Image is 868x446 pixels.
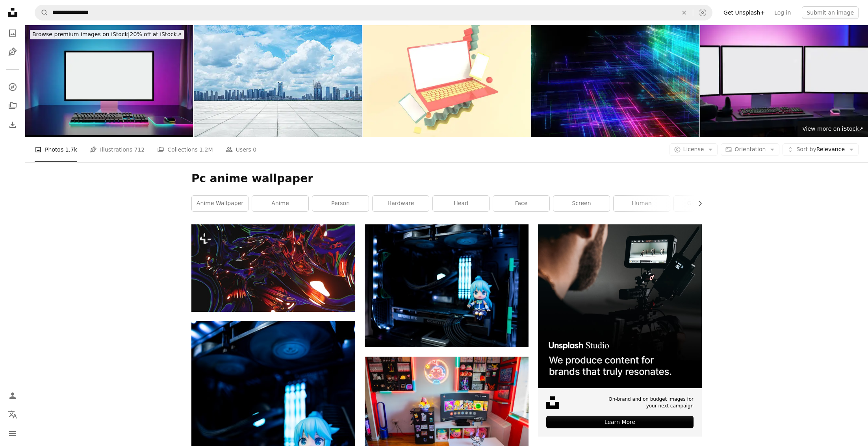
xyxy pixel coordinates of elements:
a: Photos [5,25,20,41]
a: Browse premium images on iStock|20% off at iStock↗ [25,25,189,44]
a: person [312,196,369,211]
a: a close up of a very colorful object [191,265,355,272]
a: human [614,196,670,211]
button: Orientation [721,143,779,156]
img: Empty square floor and modern urban skyline with cloudscape [194,25,362,137]
a: anime [252,196,308,211]
span: Orientation [734,146,766,152]
span: License [683,146,704,152]
a: On-brand and on budget images for your next campaignLearn More [538,224,702,437]
a: hardware [373,196,429,211]
a: Illustrations 712 [90,137,145,162]
a: a computer monitor sitting on top of a white table [365,407,529,415]
span: Relevance [796,146,845,154]
div: 20% off at iStock ↗ [30,30,184,39]
a: anime wallpaper [192,196,248,211]
a: View more on iStock↗ [798,121,868,137]
a: Download History [5,117,20,133]
a: Log in / Sign up [5,388,20,403]
img: a close up of a very colorful object [191,224,355,312]
button: scroll list to the right [693,196,702,211]
img: a small doll sitting on top of a computer [365,224,529,347]
a: screen [553,196,610,211]
a: Collections [5,98,20,114]
span: Sort by [796,146,816,152]
img: file-1631678316303-ed18b8b5cb9cimage [546,396,559,409]
img: network, wireless mobile internet technology for smart grid or 5G LTE data connection, concept ab... [531,25,699,137]
span: On-brand and on budget images for your next campaign [603,396,694,409]
button: Sort byRelevance [783,143,859,156]
a: face [493,196,549,211]
a: gaming pc [674,196,730,211]
button: Search Unsplash [35,5,48,20]
button: Submit an image [802,6,859,19]
span: Browse premium images on iStock | [32,31,130,37]
div: Learn More [546,416,694,428]
img: Game room computer desktop with blue purple lights on the background and curtain, Modern PC compu... [25,25,193,137]
span: View more on iStock ↗ [802,126,863,132]
a: a small doll sitting on top of a computer [365,282,529,289]
a: head [433,196,489,211]
button: License [670,143,718,156]
img: file-1715652217532-464736461acbimage [538,224,702,388]
a: Log in [770,6,796,19]
a: Get Unsplash+ [719,6,770,19]
h1: Pc anime wallpaper [191,172,702,186]
a: Users 0 [226,137,257,162]
img: Laptop, smartphone and different geometric objects mockup background in modern minimal style. Not... [363,25,530,137]
form: Find visuals sitewide [35,5,712,20]
span: 1.2M [199,145,213,154]
a: Collections 1.2M [157,137,213,162]
button: Menu [5,426,20,441]
img: Modern gamer computer desk setup with RGB lights, 3 desktop computer mockup [700,25,868,137]
button: Language [5,407,20,422]
span: 0 [253,145,256,154]
a: Illustrations [5,44,20,60]
button: Visual search [693,5,712,20]
a: Explore [5,79,20,95]
button: Clear [675,5,693,20]
span: 712 [134,145,145,154]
